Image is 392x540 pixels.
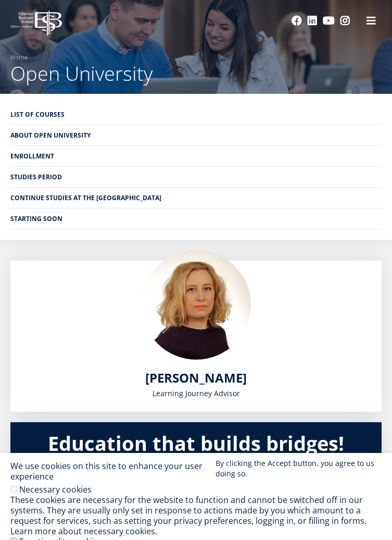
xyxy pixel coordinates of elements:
span: Open University [10,59,153,87]
label: Necessary cookies [19,484,92,495]
div: Learning Journey Advisor [21,386,371,401]
div: These cookies are necessary for the website to function and cannot be switched off in our systems... [10,495,382,536]
span: [PERSON_NAME] [145,369,247,386]
a: Enrollment [10,146,382,166]
a: List of Courses [10,104,382,125]
a: [PERSON_NAME] [145,370,247,386]
a: Youtube [323,16,335,26]
div: Education that builds bridges! Begin your studies in [GEOGRAPHIC_DATA]! [21,433,371,495]
a: Starting soon [10,208,382,229]
a: Linkedin [307,16,318,26]
a: Facebook [292,16,302,26]
a: Home [10,52,28,63]
h2: We use cookies on this site to enhance your user experience [10,461,216,482]
a: About Open University [10,125,382,145]
img: Kadri Osula Learning Journey Advisor [142,250,251,360]
a: Studies period [10,167,382,187]
a: Continue studies at the [GEOGRAPHIC_DATA] [10,188,382,208]
p: By clicking the Accept button, you agree to us doing so. [216,458,382,479]
a: Instagram [340,16,350,26]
